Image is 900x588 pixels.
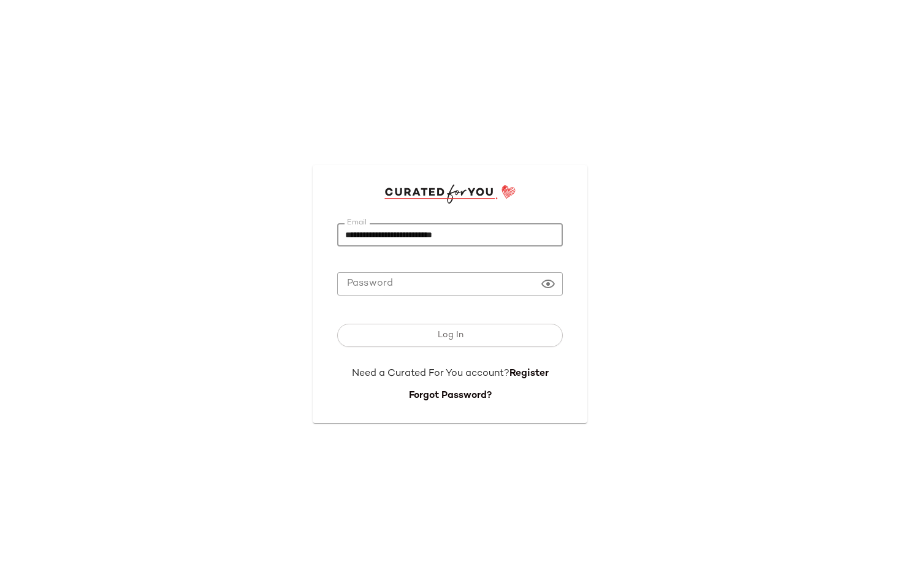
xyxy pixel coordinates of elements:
[352,368,509,379] span: Need a Curated For You account?
[384,185,516,203] img: cfy_login_logo.DGdB1djN.svg
[337,324,563,347] button: Log In
[409,391,492,401] a: Forgot Password?
[437,330,463,340] span: Log In
[509,368,549,379] a: Register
